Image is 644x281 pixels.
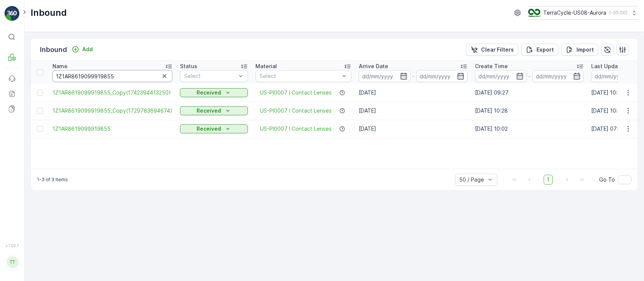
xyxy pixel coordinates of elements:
[37,108,43,114] div: Toggle Row Selected
[355,84,471,102] td: [DATE]
[37,90,43,96] div: Toggle Row Selected
[532,70,584,82] input: dd/mm/yyyy
[260,72,340,80] p: Select
[255,63,277,70] p: Material
[197,89,221,96] p: Received
[197,125,221,133] p: Received
[260,125,332,133] a: US-PI0007 I Contact Lenses
[37,126,43,132] div: Toggle Row Selected
[481,46,514,53] p: Clear Filters
[52,63,68,70] p: Name
[52,125,172,133] a: 1Z1AR8619099919855
[359,70,410,82] input: dd/mm/yyyy
[412,72,415,81] p: -
[260,89,332,96] a: US-PI0007 I Contact Lenses
[82,46,93,53] p: Add
[416,70,468,82] input: dd/mm/yyyy
[471,102,587,120] td: [DATE] 10:28
[180,88,248,97] button: Received
[543,9,606,17] p: TerraCycle-US08-Aurora
[471,120,587,138] td: [DATE] 10:02
[466,44,518,56] button: Clear Filters
[69,45,96,54] button: Add
[180,124,248,133] button: Received
[355,120,471,138] td: [DATE]
[40,44,67,55] p: Inbound
[561,44,598,56] button: Import
[528,72,531,81] p: -
[5,249,20,275] button: TT
[475,63,508,70] p: Create Time
[31,7,67,19] p: Inbound
[599,176,615,183] span: Go To
[475,70,527,82] input: dd/mm/yyyy
[260,107,332,115] a: US-PI0007 I Contact Lenses
[6,256,18,268] div: TT
[197,107,221,115] p: Received
[528,9,540,17] img: image_ci7OI47.png
[180,106,248,115] button: Received
[591,70,643,82] input: dd/mm/yyyy
[536,46,554,53] p: Export
[609,10,627,16] p: ( -05:00 )
[37,177,68,183] p: 1-3 of 3 items
[180,63,197,70] p: Status
[521,44,558,56] button: Export
[5,243,20,248] span: v 1.50.1
[528,6,638,20] button: TerraCycle-US08-Aurora(-05:00)
[591,63,638,70] p: Last Update Time
[355,102,471,120] td: [DATE]
[359,63,388,70] p: Arrive Date
[576,46,594,53] p: Import
[52,107,172,115] a: 1Z1AR8619099919855_Copy(1729783694674)
[52,70,172,82] input: Search
[544,175,553,185] span: 1
[52,89,172,96] a: 1Z1AR8619099919855_Copy(1742394413250)
[184,72,236,80] p: Select
[471,84,587,102] td: [DATE] 09:27
[5,6,20,21] img: logo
